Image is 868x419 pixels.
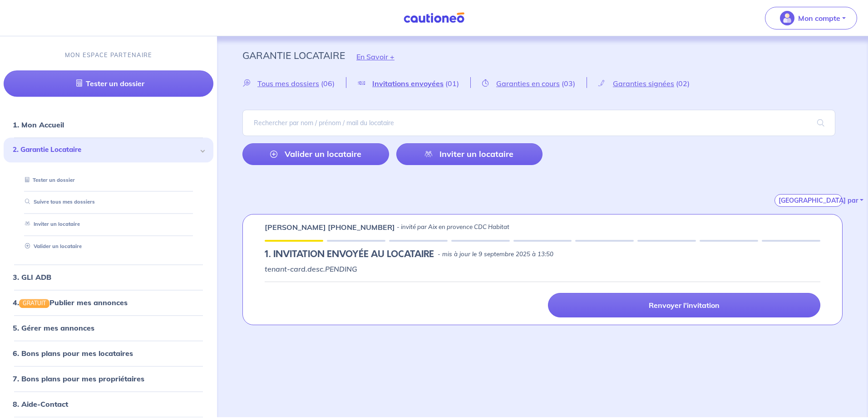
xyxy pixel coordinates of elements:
[21,177,75,183] a: Tester un dossier
[242,110,835,136] input: Rechercher par nom / prénom / mail du locataire
[587,79,701,88] a: Garanties signées(02)
[496,79,560,88] span: Garanties en cours
[13,145,197,156] span: 2. Garantie Locataire
[21,221,80,228] a: Inviter un locataire
[15,195,202,210] div: Suivre tous mes dossiers
[321,79,335,88] span: (06)
[345,44,406,70] button: En Savoir +
[13,374,144,383] a: 7. Bons plans pour mes propriétaires
[242,47,345,63] p: Garantie Locataire
[265,249,434,260] h5: 1.︎ INVITATION ENVOYÉE AU LOCATAIRE
[4,344,213,362] div: 6. Bons plans pour mes locataires
[4,319,213,337] div: 5. Gérer mes annonces
[4,268,213,286] div: 3. GLI ADB
[396,143,543,165] a: Inviter un locataire
[400,12,468,24] img: Cautioneo
[780,11,794,25] img: illu_account_valid_menu.svg
[265,263,820,274] p: tenant-card.desc.PENDING
[13,400,68,409] a: 8. Aide-Contact
[397,223,509,232] p: - invité par Aix en provence CDC Habitat
[4,71,213,97] a: Tester un dossier
[438,250,553,259] p: - mis à jour le 9 septembre 2025 à 13:50
[15,239,202,254] div: Valider un locataire
[4,370,213,388] div: 7. Bons plans pour mes propriétaires
[242,79,346,88] a: Tous mes dossiers(06)
[15,217,202,232] div: Inviter un locataire
[562,79,575,88] span: (03)
[372,79,444,88] span: Invitations envoyées
[774,194,843,207] button: [GEOGRAPHIC_DATA] par
[4,395,213,413] div: 8. Aide-Contact
[15,173,202,188] div: Tester un dossier
[548,293,820,317] a: Renvoyer l'invitation
[4,116,213,134] div: 1. Mon Accueil
[265,222,395,233] p: [PERSON_NAME] [PHONE_NUMBER]
[806,110,835,136] span: search
[13,273,51,282] a: 3. GLI ADB
[4,293,213,312] div: 4.GRATUITPublier mes annonces
[445,79,459,88] span: (01)
[471,79,587,88] a: Garanties en cours(03)
[798,13,840,24] p: Mon compte
[649,301,720,310] p: Renvoyer l'invitation
[346,79,470,88] a: Invitations envoyées(01)
[21,243,82,249] a: Valider un locataire
[676,79,690,88] span: (02)
[4,138,213,163] div: 2. Garantie Locataire
[13,349,133,358] a: 6. Bons plans pour mes locataires
[13,121,64,130] a: 1. Mon Accueil
[65,51,153,59] p: MON ESPACE PARTENAIRE
[613,79,674,88] span: Garanties signées
[13,298,128,307] a: 4.GRATUITPublier mes annonces
[21,199,95,205] a: Suivre tous mes dossiers
[242,143,389,165] a: Valider un locataire
[257,79,319,88] span: Tous mes dossiers
[765,7,857,29] button: illu_account_valid_menu.svgMon compte
[265,249,820,260] div: state: PENDING, Context:
[13,323,94,332] a: 5. Gérer mes annonces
